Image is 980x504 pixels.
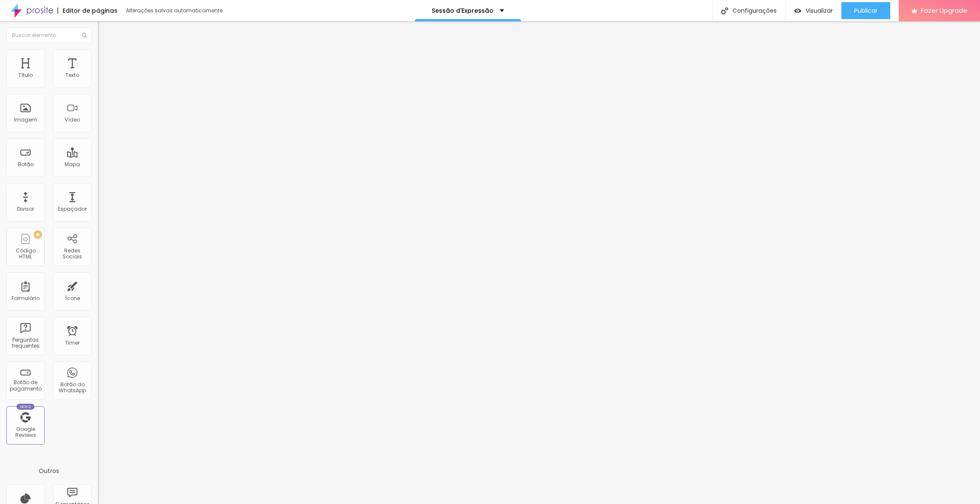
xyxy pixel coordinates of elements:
div: Ícone [65,295,80,301]
div: Google Reviews [9,426,42,439]
div: Divisor [17,206,34,212]
div: Botão do WhatsApp [55,382,89,394]
span: Publicar [854,7,877,14]
div: Espaçador [58,206,87,212]
iframe: Editor [98,21,980,504]
img: Icone [82,33,87,38]
button: Visualizar [786,2,841,19]
div: Código HTML [9,248,42,260]
div: Timer [65,340,80,346]
div: Botão de pagamento [9,379,42,392]
div: Editor de páginas [57,8,117,14]
div: Botão [18,161,34,167]
span: Fazer Upgrade [921,7,967,14]
div: Mapa [65,161,80,167]
button: Publicar [841,2,890,19]
input: Buscar elemento [6,28,91,43]
div: Vídeo [65,117,80,123]
img: Icone [721,7,728,14]
div: Perguntas frequentes [9,337,42,349]
div: Alterações salvas automaticamente [126,8,224,13]
div: Imagem [14,117,37,123]
span: Visualizar [806,7,833,14]
p: Sessão d'Expressão [432,8,493,14]
div: Redes Sociais [55,248,89,260]
div: Formulário [11,295,40,301]
div: Texto [66,72,79,78]
div: Título [18,72,33,78]
div: Novo [17,404,35,410]
img: view-1.svg [794,7,801,14]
